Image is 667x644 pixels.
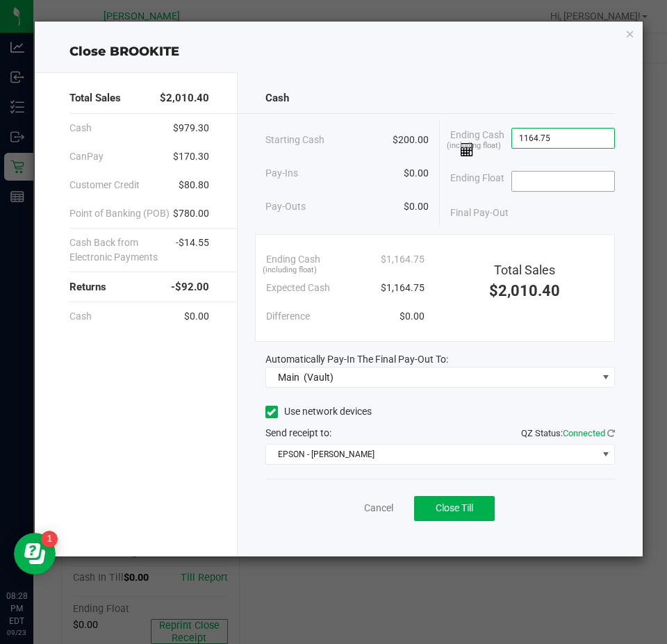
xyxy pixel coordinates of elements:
span: Cash [69,309,92,324]
span: Pay-Outs [265,199,306,214]
div: Close BROOKITE [35,42,643,61]
span: $979.30 [173,121,209,135]
span: Total Sales [494,263,555,277]
span: $170.30 [173,149,209,164]
iframe: Resource center unread badge [41,531,58,547]
span: $200.00 [393,133,429,147]
label: Use network devices [265,404,372,419]
span: Customer Credit [69,178,140,192]
span: CanPay [69,149,104,164]
span: (including float) [263,265,317,276]
span: Main [278,372,299,383]
div: Returns [69,272,209,302]
span: Connected [563,428,605,438]
span: -$92.00 [171,279,209,295]
span: -$14.55 [176,236,209,265]
span: Cash [265,90,289,106]
span: (including float) [447,140,501,152]
span: $780.00 [173,206,209,221]
span: Expected Cash [266,281,330,295]
span: $1,164.75 [381,252,425,267]
span: Ending Cash [266,252,320,267]
span: EPSON - [PERSON_NAME] [266,445,598,464]
span: Cash Back from Electronic Payments [69,236,176,265]
span: Automatically Pay-In The Final Pay-Out To: [265,354,448,365]
span: Starting Cash [265,133,324,147]
span: Close Till [436,502,473,513]
span: $0.00 [184,309,209,324]
span: Pay-Ins [265,166,298,181]
span: Cash [69,121,92,135]
span: Final Pay-Out [450,206,509,220]
iframe: Resource center [14,533,56,575]
span: (Vault) [304,372,333,383]
span: Ending Float [450,171,504,192]
span: Point of Banking (POB) [69,206,170,221]
button: Close Till [414,496,495,521]
span: Send receipt to: [265,427,331,438]
a: Cancel [364,501,393,515]
span: $0.00 [404,199,429,214]
span: $2,010.40 [489,282,560,299]
span: $1,164.75 [381,281,425,295]
span: $0.00 [400,309,425,324]
span: Total Sales [69,90,121,106]
span: $0.00 [404,166,429,181]
span: $80.80 [179,178,209,192]
span: Ending Cash [450,128,511,157]
span: $2,010.40 [160,90,209,106]
span: QZ Status: [521,428,615,438]
span: Difference [266,309,310,324]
